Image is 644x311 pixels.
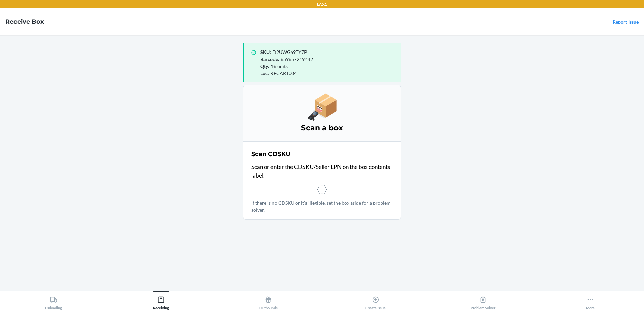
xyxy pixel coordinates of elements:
span: RECART004 [270,70,297,76]
button: Outbounds [215,291,322,310]
button: Problem Solver [429,291,537,310]
h4: Receive Box [5,17,44,26]
p: If there is no CDSKU or it's illegible, set the box aside for a problem solver. [251,199,393,213]
span: 659657219442 [281,56,313,62]
span: Qty : [260,63,269,69]
h3: Scan a box [251,123,393,133]
span: SKU : [260,49,271,55]
span: Barcode : [260,56,279,62]
div: Problem Solver [471,293,495,310]
button: Create Issue [322,291,429,310]
button: More [537,291,644,310]
div: Unloading [45,293,62,310]
span: Loc : [260,70,269,76]
h2: Scan CDSKU [251,150,290,159]
p: Scan or enter the CDSKU/Seller LPN on the box contents label. [251,163,393,180]
span: 16 units [271,63,288,69]
div: Receiving [153,293,169,310]
p: LAX1 [317,1,327,7]
button: Receiving [107,291,215,310]
div: Create Issue [365,293,386,310]
div: More [586,293,595,310]
span: D2UWG69TY7P [272,49,307,55]
div: Outbounds [259,293,278,310]
a: Report Issue [613,19,639,25]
